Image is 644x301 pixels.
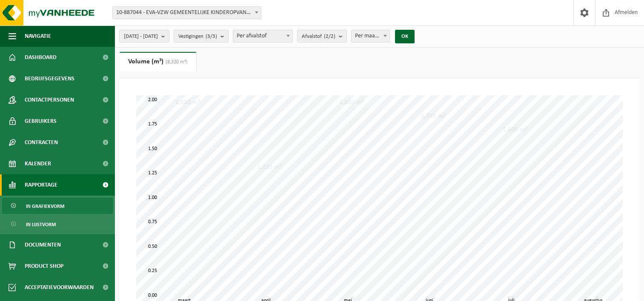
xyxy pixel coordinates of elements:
button: OK [395,30,415,43]
span: Acceptatievoorwaarden [25,277,94,298]
span: Navigatie [25,26,51,47]
a: In lijstvorm [2,216,113,232]
span: 10-887044 - EVA-VZW GEMEENTELIJKE KINDEROPVANG DILBEEK - ITTERBEEK [113,7,261,19]
span: (8,320 m³) [163,60,188,65]
count: (2/2) [324,34,335,39]
span: Contactpersonen [25,89,74,111]
span: Vestigingen [178,30,217,43]
span: [DATE] - [DATE] [124,30,158,43]
span: Bedrijfsgegevens [25,68,74,89]
span: Dashboard [25,47,57,68]
count: (3/3) [206,34,217,39]
span: Per afvalstof [233,30,293,43]
button: [DATE] - [DATE] [119,30,169,43]
span: 10-887044 - EVA-VZW GEMEENTELIJKE KINDEROPVANG DILBEEK - ITTERBEEK [112,6,261,19]
div: 1,600 m³ [501,125,530,134]
span: Rapportage [25,174,57,196]
button: Vestigingen(3/3) [174,30,229,43]
a: In grafiekvorm [2,198,113,214]
div: 1,880 m³ [337,98,366,107]
span: Documenten [25,234,61,256]
span: Per maand [352,30,389,42]
button: Afvalstof(2/2) [297,30,347,43]
a: Volume (m³) [120,52,196,71]
span: Contracten [25,132,58,153]
div: 1,220 m³ [255,163,284,171]
span: Per maand [351,30,390,43]
span: Afvalstof [302,30,335,43]
div: 1,880 m³ [173,98,202,107]
span: Per afvalstof [233,30,292,42]
span: In grafiekvorm [26,198,64,214]
span: Gebruikers [25,111,57,132]
span: In lijstvorm [26,216,56,233]
div: 1,740 m³ [419,112,448,120]
span: Product Shop [25,256,63,277]
span: Kalender [25,153,51,174]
